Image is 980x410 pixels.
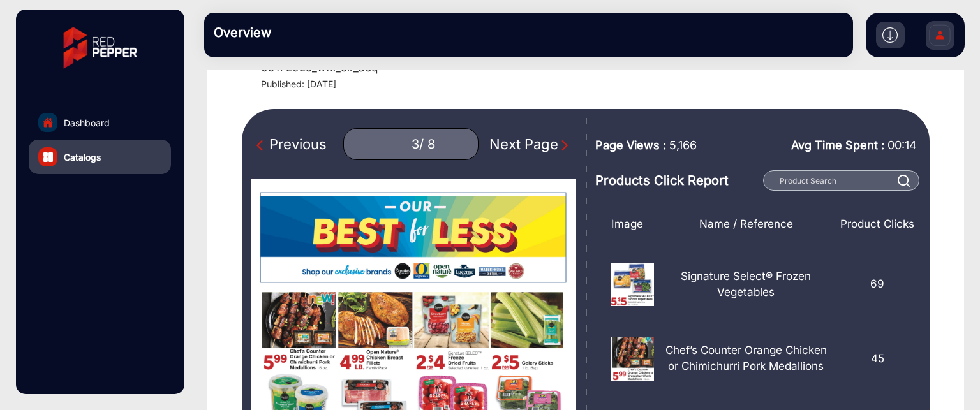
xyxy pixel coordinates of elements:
[489,134,571,155] div: Next Page
[29,140,171,174] a: Catalogs
[602,216,654,233] div: Image
[261,79,949,90] h4: Published: [DATE]
[898,175,910,187] img: prodSearch%20_white.svg
[838,337,917,381] div: 45
[256,139,269,152] img: Previous Page
[42,117,54,128] img: home
[54,16,146,80] img: vmg-logo
[64,150,101,164] span: Catalogs
[763,170,919,191] input: Product Search
[595,173,759,188] h3: Products Click Report
[256,134,327,155] div: Previous
[882,27,898,43] img: h2download.svg
[214,25,392,40] h3: Overview
[64,116,110,129] span: Dashboard
[664,268,828,301] p: Signature Select® Frozen Vegetables
[791,136,884,154] span: Avg Time Spent :
[887,138,917,152] span: 00:14
[611,263,654,306] img: 12366734_3_4.png
[43,152,53,162] img: catalog
[558,139,571,152] img: Next Page
[595,136,666,154] span: Page Views :
[611,337,654,381] img: 12366734_3_25.png
[29,105,171,140] a: Dashboard
[669,136,697,154] span: 5,166
[654,216,838,233] div: Name / Reference
[838,263,917,306] div: 69
[838,216,917,233] div: Product Clicks
[926,15,953,59] img: Sign%20Up.svg
[664,342,828,375] p: Chef’s Counter Orange Chicken or Chimichurri Pork Medallions
[419,136,435,152] div: / 8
